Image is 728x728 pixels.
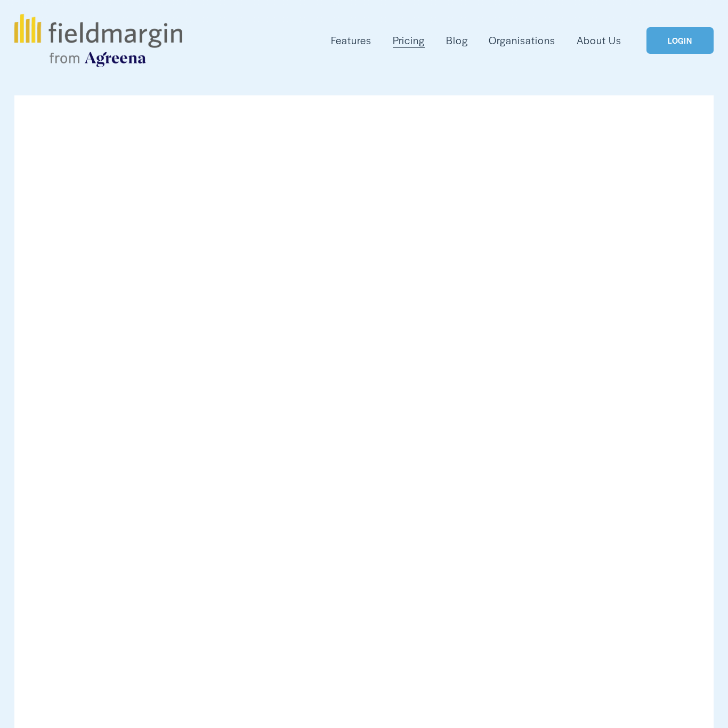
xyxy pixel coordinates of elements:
a: Pricing [393,32,425,49]
a: Organisations [489,32,555,49]
a: Blog [446,32,468,49]
span: Features [331,33,371,48]
a: LOGIN [646,27,714,54]
a: About Us [577,32,621,49]
a: folder dropdown [331,32,371,49]
img: fieldmargin.com [14,14,182,67]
